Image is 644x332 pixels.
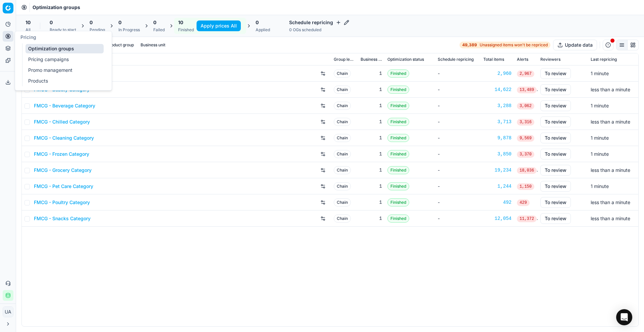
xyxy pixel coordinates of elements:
a: FMCG - Cleaning Category [34,135,94,141]
span: 1 minute [591,183,609,189]
div: Open Intercom Messenger [616,309,632,325]
a: 1,244 [483,183,512,190]
span: Finished [387,118,409,126]
span: less than a minute [591,216,630,221]
button: To review [540,149,571,159]
a: 2,960 [483,70,512,77]
div: Applied [256,27,270,33]
a: FMCG - Pet Care Category [34,183,93,190]
span: Finished [387,150,409,158]
td: - [435,130,481,146]
a: 3,713 [483,118,512,125]
td: - [435,178,481,194]
span: Schedule repricing [438,57,474,62]
span: 0 [153,19,156,26]
td: - [435,82,481,98]
span: less than a minute [591,167,630,173]
span: Finished [387,166,409,174]
span: Finished [387,86,409,94]
div: 1 [361,118,382,125]
a: 12,054 [483,215,512,222]
span: 0 [118,19,121,26]
span: 11,372 [517,216,537,222]
button: Product group [104,41,137,49]
span: Optimization status [387,57,424,62]
span: UA [3,307,13,317]
span: Chain [334,166,351,174]
button: To review [540,116,571,127]
span: Total items [483,57,504,62]
span: Chain [334,69,351,78]
div: In Progress [118,27,140,33]
span: Alerts [517,57,528,62]
span: 1,150 [517,183,534,190]
a: Products [25,76,104,86]
a: 3,288 [483,102,512,109]
a: 3,850 [483,151,512,157]
div: Ready to start [50,27,76,33]
span: 18,036 [517,167,537,174]
span: 0 [50,19,53,26]
span: less than a minute [591,199,630,205]
div: 1 [361,151,382,157]
div: 19,234 [483,167,512,174]
div: 1 [361,215,382,222]
div: 1 [361,199,382,206]
span: Finished [387,198,409,206]
td: - [435,146,481,162]
a: FMCG - Frozen Category [34,151,89,157]
div: 14,622 [483,86,512,93]
span: 1 minute [591,103,609,108]
span: 10 [178,19,183,26]
span: Chain [334,215,351,223]
span: 0 [90,19,93,26]
span: Last repricing [591,57,617,62]
strong: 49,389 [462,42,477,48]
span: Finished [387,182,409,190]
div: 0 OGs scheduled [289,27,349,33]
span: 3,370 [517,151,534,158]
span: 9,569 [517,135,534,142]
span: Reviewers [540,57,560,62]
span: Finished [387,134,409,142]
div: All [25,27,31,33]
span: Chain [334,118,351,126]
nav: breadcrumb [33,4,80,11]
span: Chain [334,150,351,158]
a: FMCG - Grocery Category [34,167,92,174]
span: less than a minute [591,119,630,125]
a: FMCG - Poultry Category [34,199,90,206]
a: 49,389Unassigned items won't be repriced [460,42,550,48]
a: Promo management [25,65,104,75]
span: less than a minute [591,87,630,92]
span: 2,967 [517,70,534,77]
span: 13,489 [517,87,537,93]
span: Optimization groups [33,4,80,11]
button: To review [540,181,571,192]
button: Business unit [138,41,168,49]
span: 3,062 [517,103,534,109]
div: 1 [361,102,382,109]
td: - [435,98,481,114]
div: 1 [361,70,382,77]
div: 1 [361,86,382,93]
div: Finished [178,27,194,33]
span: Business unit [361,57,382,62]
a: Pricing campaigns [25,55,104,64]
span: Unassigned items won't be repriced [480,42,548,48]
button: To review [540,165,571,176]
td: - [435,210,481,227]
a: 492 [483,199,512,206]
span: Chain [334,198,351,206]
a: 9,878 [483,135,512,141]
span: Finished [387,215,409,223]
span: 10 [25,19,31,26]
span: 0 [256,19,259,26]
span: 3,316 [517,119,534,126]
